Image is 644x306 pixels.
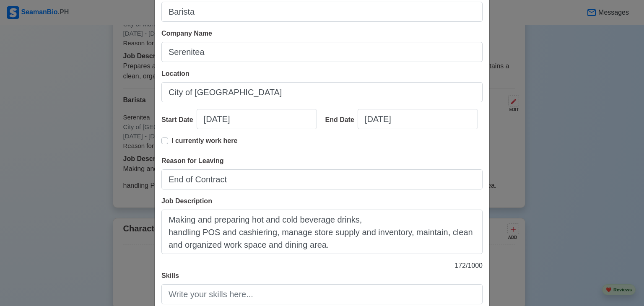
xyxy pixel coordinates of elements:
[161,210,483,254] textarea: Making and preparing hot and cold beverage drinks, handling POS and cashiering, manage store supp...
[325,115,358,125] div: End Date
[161,42,483,62] input: Ex: Global Gateway
[161,2,483,22] input: Ex: Third Officer
[161,115,197,125] div: Start Date
[161,169,483,189] input: Your reason for leaving...
[161,70,190,77] span: Location
[161,261,483,271] p: 172 / 1000
[161,196,212,206] label: Job Description
[161,30,212,37] span: Company Name
[161,157,223,164] span: Reason for Leaving
[171,136,237,146] p: I currently work here
[161,284,483,304] input: Write your skills here...
[161,82,483,102] input: Ex: Manila
[161,272,179,279] span: Skills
